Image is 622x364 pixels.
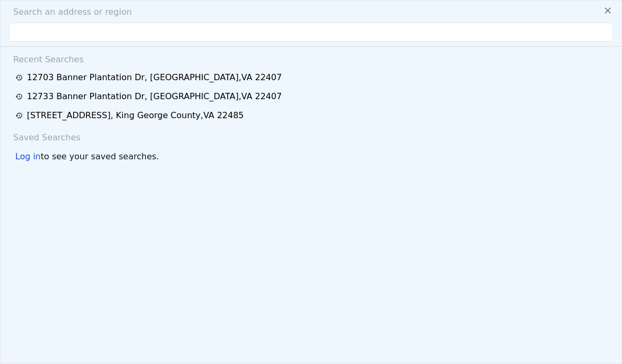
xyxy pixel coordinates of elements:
div: 12733 Banner Plantation Dr , [GEOGRAPHIC_DATA] , VA 22407 [27,90,282,103]
div: Log in [15,150,41,163]
span: to see your saved searches. [41,150,159,163]
span: Search an address or region [5,6,132,18]
a: 12703 Banner Plantation Dr, [GEOGRAPHIC_DATA],VA 22407 [15,71,610,84]
a: 12733 Banner Plantation Dr, [GEOGRAPHIC_DATA],VA 22407 [15,90,610,103]
div: Recent Searches [9,47,613,68]
div: Saved Searches [9,125,613,146]
div: [STREET_ADDRESS] , King George County , VA 22485 [27,109,244,122]
div: 12703 Banner Plantation Dr , [GEOGRAPHIC_DATA] , VA 22407 [27,71,282,84]
a: [STREET_ADDRESS], King George County,VA 22485 [15,109,610,122]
